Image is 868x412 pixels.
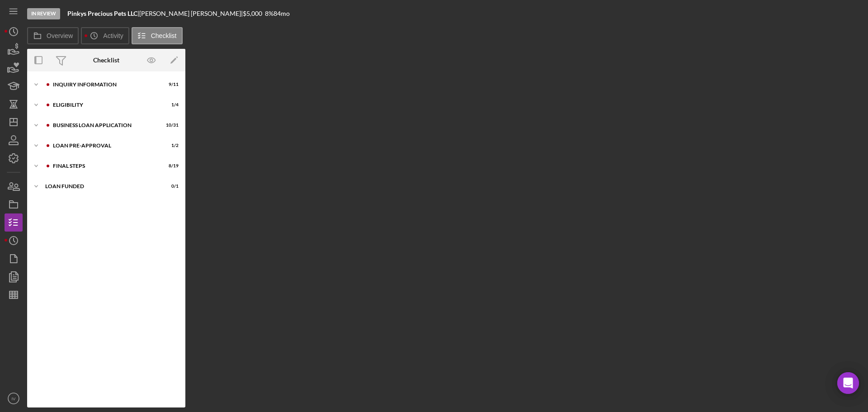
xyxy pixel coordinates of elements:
[53,102,156,108] div: ELIGIBILITY
[27,27,79,44] button: Overview
[274,10,290,17] div: 84 mo
[162,163,179,169] div: 8 / 19
[103,32,123,39] label: Activity
[81,27,129,44] button: Activity
[5,389,23,407] button: IV
[265,10,274,17] div: 8 %
[162,102,179,108] div: 1 / 4
[162,143,179,148] div: 1 / 2
[53,123,156,128] div: BUSINESS LOAN APPLICATION
[27,8,60,19] div: In Review
[837,372,859,394] div: Open Intercom Messenger
[132,27,183,44] button: Checklist
[11,396,16,401] text: IV
[45,184,156,189] div: LOAN FUNDED
[93,57,119,64] div: Checklist
[139,10,243,17] div: [PERSON_NAME] [PERSON_NAME] |
[47,32,73,39] label: Overview
[162,82,179,87] div: 9 / 11
[151,32,177,39] label: Checklist
[243,9,262,17] span: $5,000
[53,143,156,148] div: LOAN PRE-APPROVAL
[162,184,179,189] div: 0 / 1
[53,163,156,169] div: FINAL STEPS
[162,123,179,128] div: 10 / 31
[67,10,139,17] div: |
[67,9,137,17] b: Pinkys Precious Pets LLC
[53,82,156,87] div: INQUIRY INFORMATION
